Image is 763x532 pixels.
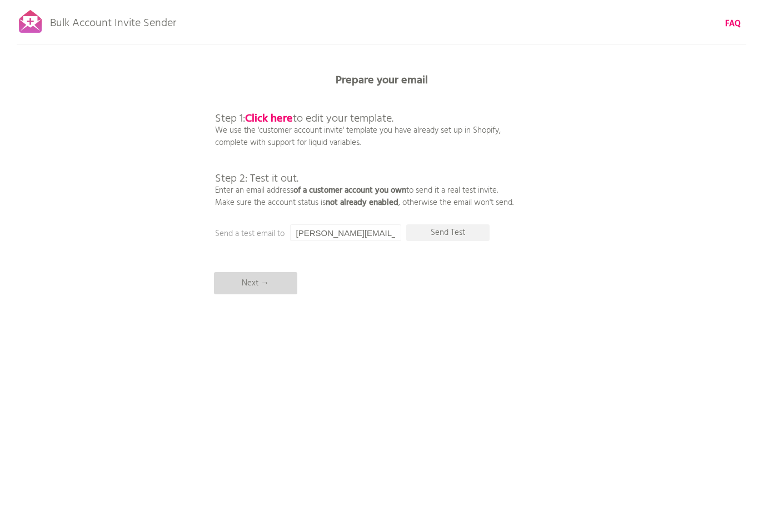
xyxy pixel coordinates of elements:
[215,110,393,128] span: Step 1: to edit your template.
[50,7,176,34] p: Bulk Account Invite Sender
[725,17,741,31] b: FAQ
[293,184,406,197] b: of a customer account you own
[406,224,490,241] p: Send Test
[725,18,741,30] a: FAQ
[245,110,293,128] a: Click here
[336,72,428,89] b: Prepare your email
[215,170,298,188] span: Step 2: Test it out.
[214,272,297,294] p: Next →
[215,89,513,209] p: We use the 'customer account invite' template you have already set up in Shopify, complete with s...
[215,228,437,240] p: Send a test email to
[326,196,398,209] b: not already enabled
